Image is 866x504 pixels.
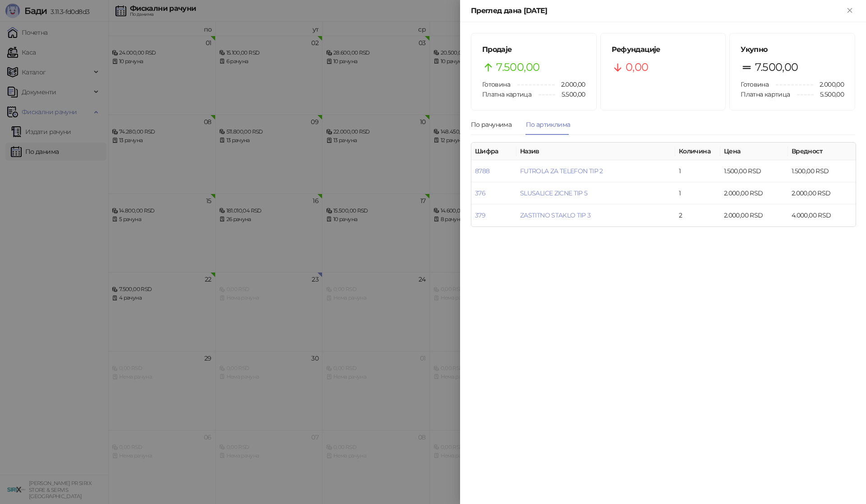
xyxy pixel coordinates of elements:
[675,160,720,182] td: 1
[520,189,588,197] a: SLUSALICE ZICNE TIP 5
[626,59,648,76] span: 0,00
[720,204,788,227] td: 2.000,00 RSD
[471,120,511,129] div: По рачунима
[755,59,798,76] span: 7.500,00
[844,5,855,16] button: Close
[741,44,844,55] h5: Укупно
[741,80,769,88] span: Готовина
[720,182,788,204] td: 2.000,00 RSD
[720,160,788,182] td: 1.500,00 RSD
[675,204,720,227] td: 2
[814,89,844,99] span: 5.500,00
[520,167,603,175] a: FUTROLA ZA TELEFON TIP 2
[496,59,539,76] span: 7.500,00
[516,143,675,160] th: Назив
[675,143,720,160] th: Количина
[482,90,531,98] span: Платна картица
[471,5,844,16] div: Преглед дана [DATE]
[741,90,790,98] span: Платна картица
[475,189,485,197] a: 376
[482,44,585,55] h5: Продаје
[788,143,856,160] th: Вредност
[555,89,585,99] span: 5.500,00
[788,160,856,182] td: 1.500,00 RSD
[475,167,489,175] a: 8788
[788,182,856,204] td: 2.000,00 RSD
[612,44,715,55] h5: Рефундације
[813,79,844,89] span: 2.000,00
[720,143,788,160] th: Цена
[471,143,516,160] th: Шифра
[475,211,485,219] a: 379
[482,80,510,88] span: Готовина
[675,182,720,204] td: 1
[526,120,570,129] div: По артиклима
[555,79,585,89] span: 2.000,00
[788,204,856,227] td: 4.000,00 RSD
[520,211,591,219] a: ZASTITNO STAKLO TIP 3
